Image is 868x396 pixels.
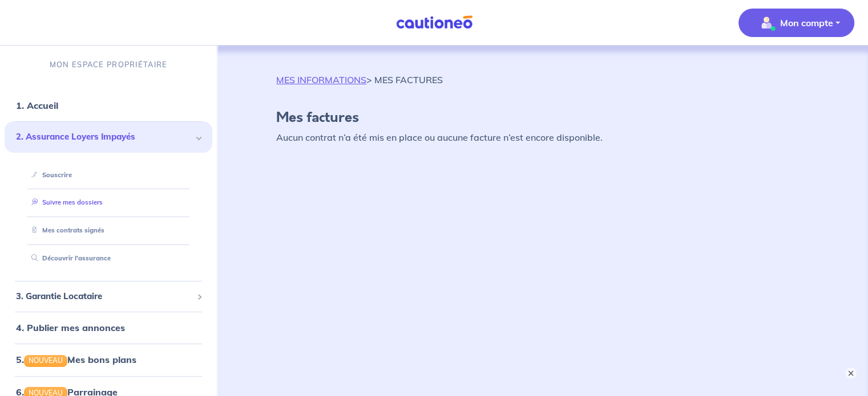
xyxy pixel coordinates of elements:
[18,221,199,240] div: Mes contrats signés
[18,249,199,268] div: Découvrir l'assurance
[16,130,192,144] span: 2. Assurance Loyers Impayés
[845,368,857,379] button: ×
[5,285,212,308] div: 3. Garantie Locataire
[27,171,72,179] a: Souscrire
[27,198,103,206] a: Suivre mes dossiers
[27,226,104,234] a: Mes contrats signés
[16,322,125,333] a: 4. Publier mes annonces
[391,15,477,30] img: Cautioneo
[5,121,212,153] div: 2. Assurance Loyers Impayés
[276,73,443,87] p: > MES FACTURES
[18,193,199,212] div: Suivre mes dossiers
[276,74,366,85] a: MES INFORMATIONS
[276,130,809,144] p: Aucun contrat n’a été mis en place ou aucune facture n’est encore disponible.
[5,316,212,339] div: 4. Publier mes annonces
[27,254,111,262] a: Découvrir l'assurance
[18,166,199,185] div: Souscrire
[780,16,833,30] p: Mon compte
[16,100,58,111] a: 1. Accueil
[757,14,776,32] img: illu_account_valid_menu.svg
[50,59,167,70] p: MON ESPACE PROPRIÉTAIRE
[16,290,192,303] span: 3. Garantie Locataire
[5,348,212,371] div: 5.NOUVEAUMes bons plans
[5,94,212,117] div: 1. Accueil
[276,109,809,126] h4: Mes factures
[738,9,854,37] button: illu_account_valid_menu.svgMon compte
